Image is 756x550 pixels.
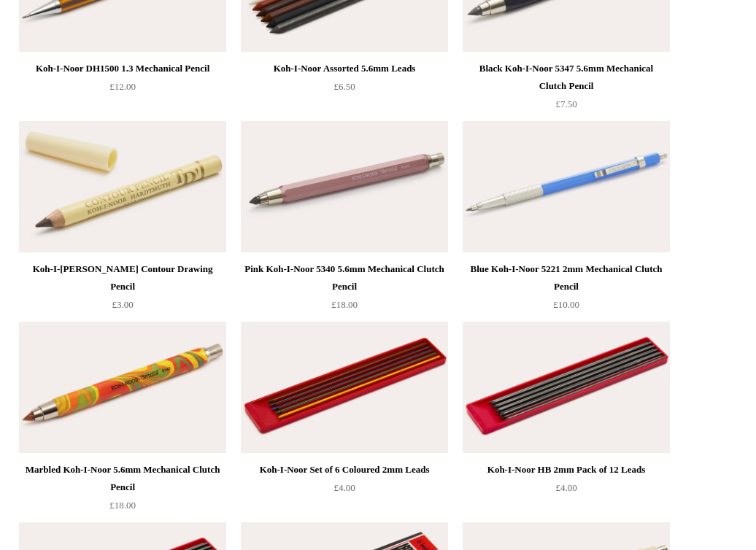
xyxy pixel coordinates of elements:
[241,121,448,252] a: Pink Koh-I-Noor 5340 5.6mm Mechanical Clutch Pencil Pink Koh-I-Noor 5340 5.6mm Mechanical Clutch ...
[463,322,670,453] a: Koh-I-Noor HB 2mm Pack of 12 Leads Koh-I-Noor HB 2mm Pack of 12 Leads
[466,461,666,479] div: Koh-I-Noor HB 2mm Pack of 12 Leads
[19,121,226,252] img: Koh-I-Noor Brown Contour Drawing Pencil
[241,461,448,521] a: Koh-I-Noor Set of 6 Coloured 2mm Leads £4.00
[241,260,448,320] a: Pink Koh-I-Noor 5340 5.6mm Mechanical Clutch Pencil £18.00
[244,461,444,479] div: Koh-I-Noor Set of 6 Coloured 2mm Leads
[463,260,670,320] a: Blue Koh-I-Noor 5221 2mm Mechanical Clutch Pencil £10.00
[241,322,448,453] img: Koh-I-Noor Set of 6 Coloured 2mm Leads
[466,260,666,295] div: Blue Koh-I-Noor 5221 2mm Mechanical Clutch Pencil
[241,60,448,120] a: Koh-I-Noor Assorted 5.6mm Leads £6.50
[555,482,576,493] span: £4.00
[112,299,133,310] span: £3.00
[23,60,223,77] div: Koh-I-Noor DH1500 1.3 Mechanical Pencil
[23,461,223,496] div: Marbled Koh-I-Noor 5.6mm Mechanical Clutch Pencil
[463,121,670,252] a: Blue Koh-I-Noor 5221 2mm Mechanical Clutch Pencil Blue Koh-I-Noor 5221 2mm Mechanical Clutch Pencil
[19,60,226,120] a: Koh-I-Noor DH1500 1.3 Mechanical Pencil £12.00
[463,60,670,120] a: Black Koh-I-Noor 5347 5.6mm Mechanical Clutch Pencil £7.50
[241,322,448,453] a: Koh-I-Noor Set of 6 Coloured 2mm Leads Koh-I-Noor Set of 6 Coloured 2mm Leads
[109,500,136,511] span: £18.00
[109,81,136,92] span: £12.00
[333,482,355,493] span: £4.00
[463,121,670,252] img: Blue Koh-I-Noor 5221 2mm Mechanical Clutch Pencil
[463,322,670,453] img: Koh-I-Noor HB 2mm Pack of 12 Leads
[19,260,226,320] a: Koh-I-[PERSON_NAME] Contour Drawing Pencil £3.00
[19,322,226,453] img: Marbled Koh-I-Noor 5.6mm Mechanical Clutch Pencil
[244,60,444,77] div: Koh-I-Noor Assorted 5.6mm Leads
[466,60,666,95] div: Black Koh-I-Noor 5347 5.6mm Mechanical Clutch Pencil
[333,81,355,92] span: £6.50
[553,299,579,310] span: £10.00
[19,461,226,521] a: Marbled Koh-I-Noor 5.6mm Mechanical Clutch Pencil £18.00
[19,322,226,453] a: Marbled Koh-I-Noor 5.6mm Mechanical Clutch Pencil Marbled Koh-I-Noor 5.6mm Mechanical Clutch Pencil
[331,299,358,310] span: £18.00
[241,121,448,252] img: Pink Koh-I-Noor 5340 5.6mm Mechanical Clutch Pencil
[555,98,576,109] span: £7.50
[244,260,444,295] div: Pink Koh-I-Noor 5340 5.6mm Mechanical Clutch Pencil
[23,260,223,295] div: Koh-I-[PERSON_NAME] Contour Drawing Pencil
[463,461,670,521] a: Koh-I-Noor HB 2mm Pack of 12 Leads £4.00
[19,121,226,252] a: Koh-I-Noor Brown Contour Drawing Pencil Koh-I-Noor Brown Contour Drawing Pencil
